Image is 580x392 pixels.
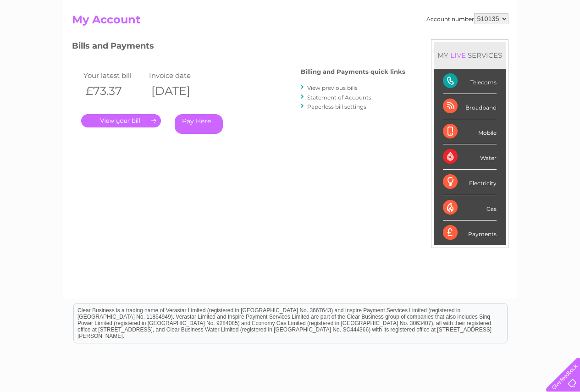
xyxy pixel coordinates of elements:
th: £73.37 [81,82,147,100]
a: Paperless bill settings [307,103,366,110]
a: Telecoms [467,39,495,46]
div: LIVE [448,51,468,60]
div: Telecoms [443,69,497,94]
a: View previous bills [307,84,358,91]
div: Clear Business is a trading name of Verastar Limited (registered in [GEOGRAPHIC_DATA] No. 3667643... [74,5,507,44]
div: Gas [443,195,497,221]
div: Payments [443,221,497,245]
a: Contact [519,39,541,46]
img: logo.png [20,24,67,52]
a: Blog [500,39,514,46]
a: . [81,114,161,127]
a: Water [419,39,436,46]
div: MY SERVICES [434,42,506,68]
h3: Bills and Payments [72,39,405,55]
h4: Billing and Payments quick links [301,68,405,75]
a: Energy [442,39,462,46]
td: Your latest bill [81,69,147,82]
div: Electricity [443,170,497,195]
div: Account number [426,13,508,24]
td: Invoice date [147,69,213,82]
div: Water [443,144,497,170]
th: [DATE] [147,82,213,100]
a: Log out [550,39,571,46]
a: Pay Here [175,114,223,134]
a: 0333 014 3131 [407,5,470,16]
h2: My Account [72,13,508,31]
div: Mobile [443,119,497,144]
a: Statement of Accounts [307,94,371,101]
div: Broadband [443,94,497,119]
